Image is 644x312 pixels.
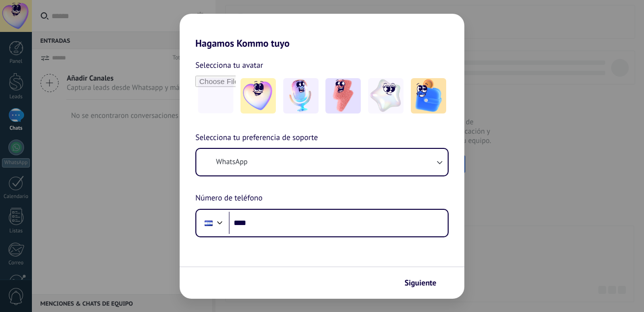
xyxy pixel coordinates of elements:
button: Siguiente [400,275,450,291]
span: Selecciona tu avatar [195,59,263,72]
span: Selecciona tu preferencia de soporte [195,132,318,144]
img: -1.jpeg [241,78,276,113]
span: WhatsApp [216,157,247,167]
h2: Hagamos Kommo tuyo [180,14,464,49]
img: -4.jpeg [368,78,403,113]
img: -3.jpeg [325,78,361,113]
img: -5.jpeg [411,78,446,113]
button: WhatsApp [196,149,448,175]
span: Número de teléfono [195,192,263,205]
span: Siguiente [404,280,436,286]
div: Honduras: + 504 [199,213,218,233]
img: -2.jpeg [283,78,319,113]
